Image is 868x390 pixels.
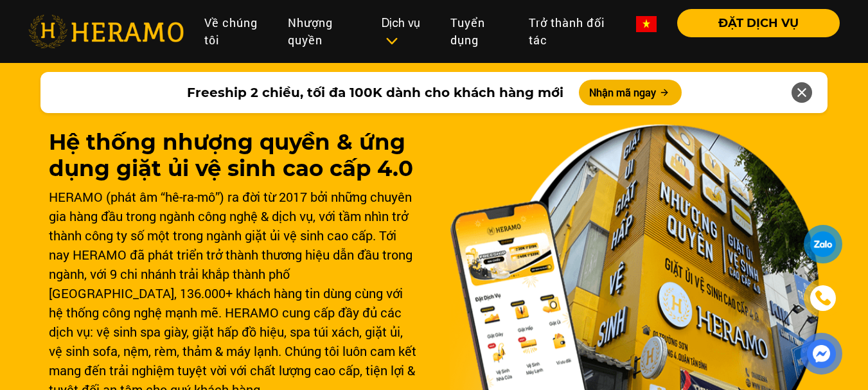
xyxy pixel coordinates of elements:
a: Tuyển dụng [440,9,518,54]
img: vn-flag.png [636,16,657,32]
span: Freeship 2 chiều, tối đa 100K dành cho khách hàng mới [187,83,563,102]
img: heramo-logo.png [28,15,184,48]
a: Về chúng tôi [194,9,278,54]
button: Nhận mã ngay [579,80,682,105]
button: ĐẶT DỊCH VỤ [677,9,840,37]
a: Nhượng quyền [278,9,371,54]
h1: Hệ thống nhượng quyền & ứng dụng giặt ủi vệ sinh cao cấp 4.0 [49,129,419,182]
div: Dịch vụ [382,14,430,49]
img: subToggleIcon [385,35,398,48]
a: ĐẶT DỊCH VỤ [667,17,840,29]
a: Trở thành đối tác [518,9,626,54]
img: phone-icon [816,291,831,305]
a: phone-icon [806,281,840,315]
